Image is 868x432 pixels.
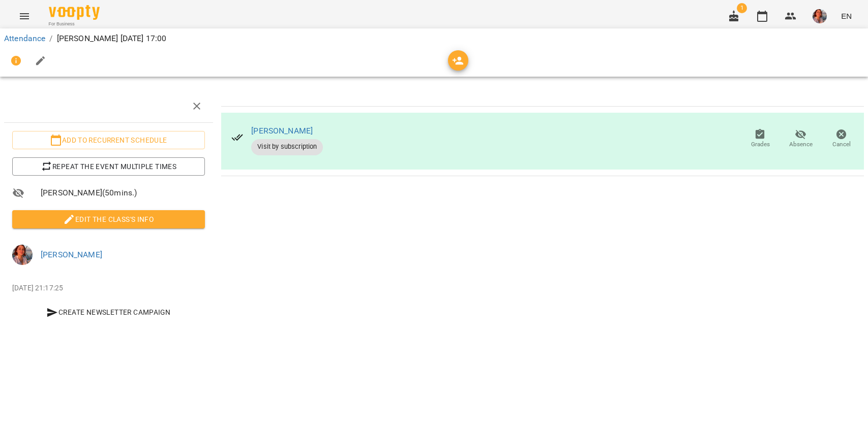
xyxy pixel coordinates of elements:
button: EN [837,7,856,25]
span: For Business [49,21,100,27]
span: [PERSON_NAME] ( 50 mins. ) [41,187,205,199]
img: Voopty Logo [49,5,100,20]
span: Edit the class's Info [20,213,197,225]
span: Create Newsletter Campaign [16,306,201,318]
a: [PERSON_NAME] [41,250,102,259]
span: Absence [789,140,813,149]
li: / [49,32,52,45]
span: 1 [737,3,747,13]
button: Menu [12,4,37,28]
img: 1ca8188f67ff8bc7625fcfef7f64a17b.jpeg [12,245,33,265]
p: [PERSON_NAME] [DATE] 17:00 [57,32,167,45]
button: Cancel [821,125,862,153]
span: Cancel [832,140,851,149]
button: Repeat the event multiple times [12,157,205,176]
button: Edit the class's Info [12,210,205,228]
button: Absence [781,125,821,153]
span: Add to recurrent schedule [20,134,197,146]
span: EN [841,11,852,21]
span: Grades [751,140,770,149]
span: Repeat the event multiple times [20,160,197,173]
span: Visit by subscription [251,142,323,151]
a: [PERSON_NAME] [251,126,313,136]
nav: breadcrumb [4,32,864,45]
button: Add to recurrent schedule [12,131,205,149]
a: Attendance [4,34,45,43]
button: Grades [740,125,781,153]
button: Create Newsletter Campaign [12,303,205,321]
p: [DATE] 21:17:25 [12,283,205,293]
img: 1ca8188f67ff8bc7625fcfef7f64a17b.jpeg [813,9,827,23]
